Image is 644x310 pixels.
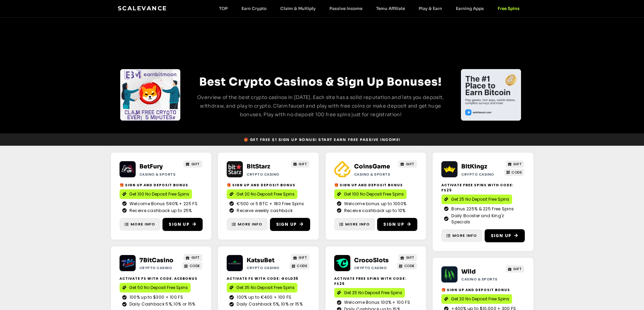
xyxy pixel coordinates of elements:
span: More Info [345,221,370,227]
span: 🎁 Get Free $1 sign up bonus! Start earn free passive income! [244,137,400,142]
a: GIFT [183,254,202,261]
span: Get 25 No Deposit Free Spins [344,290,402,296]
a: Claim & Multiply [273,6,323,11]
a: CODE [397,262,417,269]
h2: Crypto casino [139,265,180,270]
span: GIFT [191,162,200,167]
a: Get 50 No Deposit Free Spins [120,283,191,292]
a: Sign Up [162,218,203,231]
span: GIFT [191,255,200,260]
h2: Casino & Sports [354,172,394,177]
h2: Activate Free Spins with Code: FS25 [334,276,418,286]
a: GIFT [291,160,310,168]
span: GIFT [298,255,307,260]
a: Get 100 No Deposit Free Spins [334,189,407,199]
a: GIFT [398,160,417,168]
span: Sign Up [169,221,189,228]
span: Get 100 No Deposit Free Spins [344,191,404,197]
span: 100% up to $300 + 100 FS [128,294,183,300]
span: Welcome Bonus 590% + 225 FS [128,201,197,207]
a: More Info [227,218,268,231]
span: GIFT [406,162,415,167]
a: 7BitCasino [139,257,173,264]
span: More Info [452,233,477,239]
h2: Crypto casino [247,265,287,270]
span: CODE [297,263,307,268]
a: GIFT [506,265,524,273]
span: 100% up to €400 + 100 FS [235,294,291,300]
a: Earn Crypto [235,6,273,11]
span: GIFT [513,162,522,167]
span: More Info [238,221,262,227]
span: Get 50 No Deposit Free Spins [129,285,188,291]
a: TOP [212,6,235,11]
span: Receive weekly cashback [235,208,293,214]
div: 1 / 4 [120,69,180,121]
a: BetFury [139,163,163,170]
a: Sign Up [377,218,417,231]
a: CODE [504,169,524,176]
a: Get 25 No Deposit Free Spins [334,288,405,298]
span: Welcome bonus up to 1000% [342,201,407,207]
h2: Activate Free Spins with Code: FS25 [441,182,525,193]
div: Slides [120,69,180,121]
h2: Activate FS with Code: ACEBONUS [120,276,203,281]
span: Daily Cashback 5%, 10% or 15% [128,301,195,307]
h2: Casino & Sports [139,172,180,177]
a: Get 20 No Deposit Free Spins [441,294,512,304]
span: Get 100 No Deposit Free Spins [129,191,189,197]
a: CODE [290,262,310,269]
h2: 🎁 SIGN UP AND DEPOSIT BONUS [227,182,310,188]
h2: 🎁 SIGN UP AND DEPOSIT BONUS [120,182,203,188]
span: CODE [190,263,200,268]
a: Get 25 No Deposit Free Spins [441,195,512,204]
span: Get 20 No Deposit Free Spins [236,191,295,197]
a: Get 20 No Deposit Free Spins [227,189,297,199]
a: GIFT [506,160,524,168]
span: Get 25 No Deposit Free Spins [451,196,509,202]
a: CrocoSlots [354,257,389,264]
h2: 🎁 SIGN UP AND DEPOSIT BONUS [334,182,418,188]
p: Overview of the best crypto casinos in [DATE]. Each site has a solid reputation and lets you depo... [193,93,448,119]
a: Passive Income [323,6,369,11]
a: GIFT [183,160,202,168]
span: More Info [131,221,155,227]
span: GIFT [406,255,415,260]
span: Daily Booster and King'z Specials [450,213,522,225]
a: GIFT [398,254,417,261]
a: More Info [120,218,160,231]
a: Play & Earn [412,6,449,11]
span: GIFT [298,162,307,167]
span: Get 35 No Deposit Free Spins [236,285,295,291]
span: Bonus 225% & 225 Free Spins [450,206,514,212]
h2: Crypto Casino [247,172,287,177]
h2: 🎁 SIGN UP AND DEPOSIT BONUS [441,287,525,292]
a: More Info [334,218,375,231]
span: Daily Cashback 5%, 10% or 15% [235,301,303,307]
span: Sign Up [276,221,297,228]
a: BitStarz [247,163,270,170]
a: GIFT [291,254,310,261]
a: Sign Up [485,229,525,242]
nav: Menu [212,6,527,11]
a: Wild [461,268,476,275]
a: Temu Affiliate [369,6,412,11]
span: Receive cashback up to 25% [128,208,192,214]
a: Get 35 No Deposit Free Spins [227,283,297,292]
span: Get 20 No Deposit Free Spins [451,296,509,302]
a: KatsuBet [247,257,274,264]
a: Free Spins [491,6,527,11]
a: Earning Apps [449,6,491,11]
a: CoinsGame [354,163,390,170]
h2: Crypto casino [461,172,501,177]
a: CODE [182,262,202,269]
span: €500 or 5 BTC + 180 Free Spins [235,201,304,207]
a: More Info [441,229,482,242]
a: Scalevance [118,5,167,12]
a: Get 100 No Deposit Free Spins [120,189,192,199]
h2: Casino & Sports [461,277,501,282]
span: GIFT [513,266,522,272]
span: Sign Up [491,233,511,239]
span: Sign Up [383,221,404,228]
span: CODE [404,263,415,268]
